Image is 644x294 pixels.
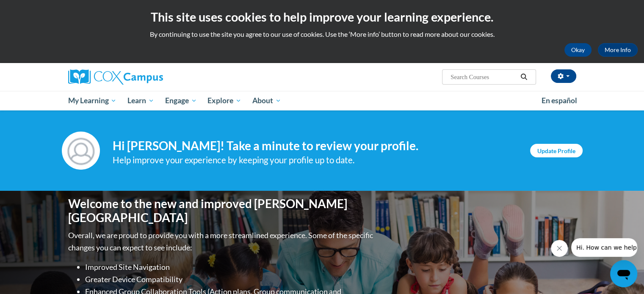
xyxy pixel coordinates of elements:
[113,139,517,153] h4: Hi [PERSON_NAME]! Take a minute to review your profile.
[247,91,287,110] a: About
[450,72,517,82] input: Search Courses
[85,273,375,286] li: Greater Device Compatibility
[542,96,577,105] span: En español
[62,132,100,170] img: Profile Image
[202,91,247,110] a: Explore
[6,8,638,25] h2: This site uses cookies to help improve your learning experience.
[68,229,375,254] p: Overall, we are proud to provide you with a more streamlined experience. Some of the specific cha...
[55,91,589,110] div: Main menu
[551,240,568,257] iframe: Close message
[564,43,591,57] button: Okay
[68,197,375,225] h1: Welcome to the new and improved [PERSON_NAME][GEOGRAPHIC_DATA]
[127,96,154,106] span: Learn
[122,91,160,110] a: Learn
[85,261,375,273] li: Improved Site Navigation
[530,144,583,157] a: Update Profile
[252,96,281,106] span: About
[113,153,517,167] div: Help improve your experience by keeping your profile up to date.
[68,96,116,106] span: My Learning
[207,96,241,106] span: Explore
[5,6,69,13] span: Hi. How can we help?
[68,69,163,85] img: Cox Campus
[68,69,229,85] a: Cox Campus
[598,43,638,57] a: More Info
[571,238,637,257] iframe: Message from company
[165,96,197,106] span: Engage
[610,260,637,287] iframe: Button to launch messaging window
[517,72,530,82] button: Search
[536,92,583,110] a: En español
[160,91,202,110] a: Engage
[6,30,638,39] p: By continuing to use the site you agree to our use of cookies. Use the ‘More info’ button to read...
[63,91,122,110] a: My Learning
[551,69,576,83] button: Account Settings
